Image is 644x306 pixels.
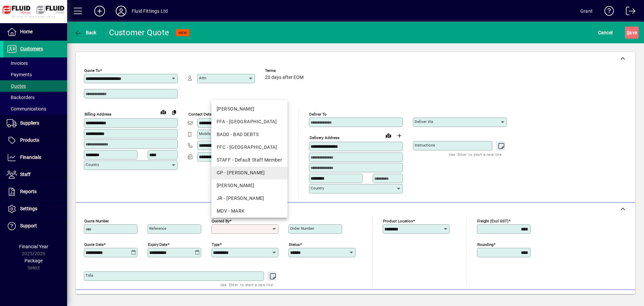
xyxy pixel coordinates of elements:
span: Communications [7,106,46,112]
a: View on map [383,130,394,141]
span: Cancel [598,27,613,38]
div: JR - [PERSON_NAME] [217,195,282,202]
button: Cancel [596,27,614,39]
span: Customers [20,46,43,51]
a: Financials [3,149,67,166]
div: [PERSON_NAME] [217,105,282,113]
span: ave [627,27,637,38]
a: Suppliers [3,115,67,132]
span: Reports [20,189,37,194]
mat-label: Product location [383,218,413,223]
a: Communications [3,103,67,115]
a: View on map [158,106,169,117]
div: MDV - MARK [217,208,282,215]
button: Choose address [394,130,405,141]
span: Suppliers [20,120,39,126]
a: Home [3,24,67,40]
div: FFC - [GEOGRAPHIC_DATA] [217,144,282,151]
mat-option: JR - John Rossouw [211,192,287,205]
span: S [627,30,629,35]
a: Payments [3,69,67,80]
mat-label: Attn [199,76,206,80]
mat-label: Type [212,242,220,247]
span: Support [20,223,37,228]
span: Product [590,294,617,304]
span: Backorders [7,95,35,100]
span: Staff [20,172,31,177]
a: Products [3,132,67,149]
span: Financial Year [19,244,48,249]
button: Product History [402,293,442,305]
mat-label: Country [86,162,99,167]
mat-label: Rounding [477,242,493,247]
span: Products [20,137,39,143]
span: NEW [178,31,187,35]
div: [PERSON_NAME] [217,182,282,189]
mat-label: Title [86,273,93,278]
mat-label: Mobile [199,131,211,136]
span: Terms [265,69,305,73]
mat-label: Country [311,186,324,190]
span: Quotes [7,83,26,89]
mat-label: Quoted by [212,218,229,223]
mat-option: AG - ADAM [211,103,287,116]
mat-option: MDV - MARK [211,205,287,218]
button: Back [72,27,98,39]
span: 20 days after EOM [265,75,304,80]
mat-hint: Use 'Enter' to start a new line [220,281,273,289]
mat-option: FFC - Christchurch [211,141,287,154]
mat-label: Order number [290,226,314,231]
div: BADD - BAD DEBTS [217,131,282,138]
button: Profile [110,5,132,17]
button: Product [586,293,620,305]
mat-label: Deliver via [415,119,433,124]
mat-label: Instructions [415,143,435,147]
span: Payments [7,72,32,77]
a: Quotes [3,80,67,92]
div: FFA - [GEOGRAPHIC_DATA] [217,118,282,125]
button: Copy to Delivery address [169,107,179,118]
mat-option: JJ - JENI [211,179,287,192]
span: Package [24,258,43,263]
mat-option: FFA - Auckland [211,116,287,128]
a: Reports [3,183,67,200]
mat-hint: Use 'Enter' to start a new line [449,150,501,158]
mat-option: BADD - BAD DEBTS [211,128,287,141]
a: Logout [621,1,636,23]
button: Save [625,27,639,39]
span: Back [74,30,97,35]
div: GP - [PERSON_NAME] [217,169,282,176]
mat-label: Freight (excl GST) [477,218,508,223]
a: Support [3,218,67,234]
mat-label: Expiry date [148,242,167,247]
div: Fluid Fittings Ltd [132,6,168,16]
a: Knowledge Base [599,1,614,23]
mat-label: Quote date [84,242,104,247]
mat-label: Quote To [84,68,100,73]
mat-option: GP - Grant Petersen [211,167,287,179]
span: Invoices [7,60,28,66]
a: Staff [3,166,67,183]
mat-label: Reference [149,226,166,231]
div: Customer Quote [109,27,169,38]
mat-option: STAFF - Default Staff Member [211,154,287,167]
span: Financials [20,155,41,160]
mat-label: Status [289,242,300,247]
div: STAFF - Default Staff Member [217,157,282,164]
mat-label: Quote number [84,218,109,223]
mat-label: Deliver To [309,112,327,117]
span: Settings [20,206,37,211]
div: Grant [580,6,593,16]
span: Product History [405,294,439,304]
a: Backorders [3,92,67,103]
button: Add [89,5,110,17]
a: Invoices [3,57,67,69]
app-page-header-button: Back [67,27,104,39]
a: Settings [3,201,67,217]
span: Home [20,29,33,34]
